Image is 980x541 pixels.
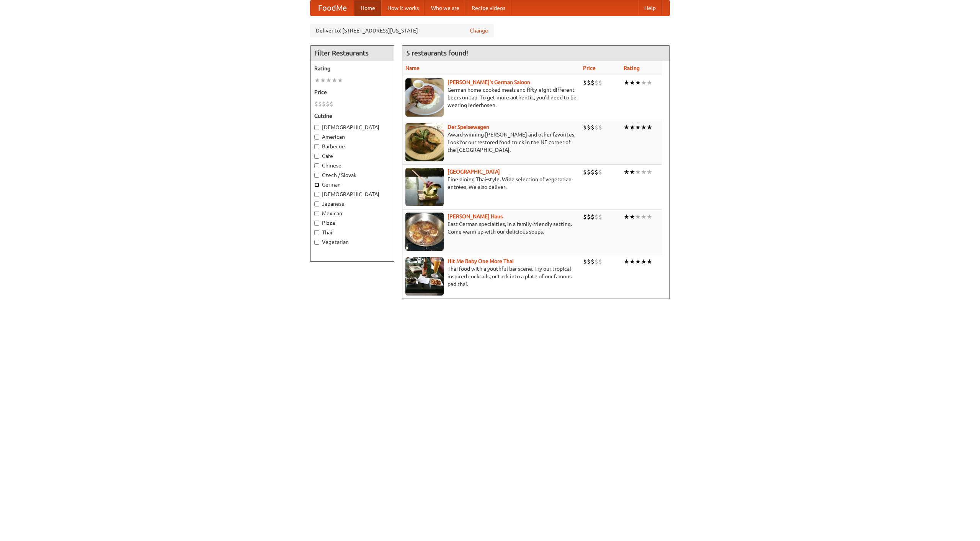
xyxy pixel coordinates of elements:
li: ★ [624,213,629,221]
a: Home [354,0,381,16]
a: Der Speisewagen [448,124,489,130]
li: $ [314,100,318,108]
h4: Filter Restaurants [310,45,394,61]
li: ★ [629,213,635,221]
img: babythai.jpg [405,257,444,296]
li: $ [598,78,602,87]
input: Pizza [314,221,319,226]
li: $ [583,213,587,221]
a: Rating [624,65,640,71]
input: Thai [314,230,319,235]
li: $ [587,213,591,221]
p: German home-cooked meals and fifty-eight different beers on tap. To get more authentic, you'd nee... [405,86,577,109]
li: $ [583,123,587,132]
li: ★ [629,78,635,87]
li: ★ [635,123,641,132]
a: [PERSON_NAME] Haus [448,213,503,219]
li: ★ [635,213,641,221]
li: ★ [629,168,635,176]
li: ★ [635,257,641,266]
label: Mexican [314,210,390,217]
p: Thai food with a youthful bar scene. Try our tropical inspired cocktails, or tuck into a plate of... [405,265,577,288]
h5: Rating [314,65,390,72]
li: ★ [647,78,652,87]
ng-pluralize: 5 restaurants found! [406,49,468,57]
a: How it works [381,0,425,16]
li: ★ [641,257,647,266]
li: $ [591,123,595,132]
li: ★ [641,123,647,132]
input: Czech / Slovak [314,173,319,178]
input: Chinese [314,163,319,168]
li: ★ [326,76,332,84]
a: Change [470,27,488,34]
label: Thai [314,229,390,236]
label: [DEMOGRAPHIC_DATA] [314,123,390,131]
li: ★ [641,213,647,221]
li: $ [595,213,598,221]
label: Barbecue [314,143,390,150]
label: Vegetarian [314,238,390,246]
h5: Price [314,88,390,96]
b: [GEOGRAPHIC_DATA] [448,169,500,175]
img: kohlhaus.jpg [405,213,444,251]
li: ★ [624,168,629,176]
img: esthers.jpg [405,78,444,117]
input: Vegetarian [314,240,319,245]
li: ★ [641,168,647,176]
li: $ [591,213,595,221]
input: Mexican [314,211,319,216]
li: $ [587,168,591,176]
a: [PERSON_NAME]'s German Saloon [448,79,530,85]
a: Price [583,65,596,71]
li: $ [587,123,591,132]
a: Recipe videos [465,0,511,16]
label: Pizza [314,219,390,227]
li: ★ [635,78,641,87]
input: Barbecue [314,144,319,149]
li: ★ [332,76,337,84]
li: ★ [647,213,652,221]
label: Czech / Slovak [314,171,390,179]
p: Fine dining Thai-style. Wide selection of vegetarian entrées. We also deliver. [405,175,577,191]
li: ★ [647,257,652,266]
li: $ [598,123,602,132]
li: ★ [647,123,652,132]
li: $ [326,100,330,108]
li: $ [598,213,602,221]
label: Cafe [314,152,390,160]
input: Japanese [314,201,319,206]
input: [DEMOGRAPHIC_DATA] [314,125,319,130]
p: Award-winning [PERSON_NAME] and other favorites. Look for our restored food truck in the NE corne... [405,131,577,154]
li: $ [591,257,595,266]
li: ★ [647,168,652,176]
li: $ [595,123,598,132]
li: $ [330,100,333,108]
label: [DEMOGRAPHIC_DATA] [314,190,390,198]
a: Hit Me Baby One More Thai [448,258,514,264]
li: $ [591,78,595,87]
li: $ [595,78,598,87]
a: Name [405,65,420,71]
li: $ [591,168,595,176]
li: ★ [629,123,635,132]
input: American [314,135,319,140]
input: Cafe [314,154,319,159]
input: [DEMOGRAPHIC_DATA] [314,192,319,197]
li: ★ [624,257,629,266]
li: ★ [641,78,647,87]
li: $ [583,78,587,87]
a: Help [638,0,662,16]
li: $ [595,168,598,176]
li: $ [595,257,598,266]
li: $ [322,100,326,108]
label: Chinese [314,162,390,169]
label: American [314,133,390,141]
a: FoodMe [310,0,354,16]
li: $ [598,257,602,266]
li: $ [598,168,602,176]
